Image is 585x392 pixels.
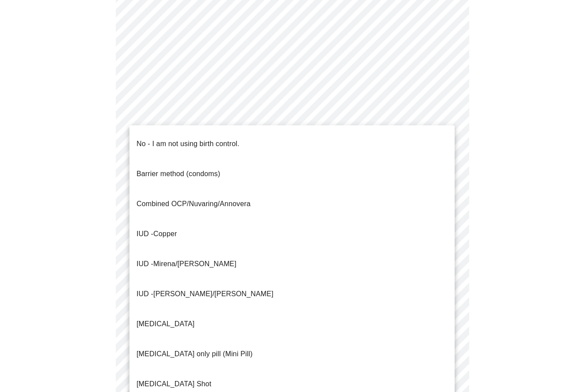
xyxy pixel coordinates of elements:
[153,260,236,268] span: Mirena/[PERSON_NAME]
[137,229,177,239] p: Copper
[137,230,153,237] span: IUD -
[137,199,251,209] p: Combined OCP/Nuvaring/Annovera
[137,289,274,299] p: [PERSON_NAME]/[PERSON_NAME]
[137,169,220,179] p: Barrier method (condoms)
[137,290,153,298] span: IUD -
[137,379,211,389] p: [MEDICAL_DATA] Shot
[137,319,194,329] p: [MEDICAL_DATA]
[137,139,239,149] p: No - I am not using birth control.
[137,349,253,359] p: [MEDICAL_DATA] only pill (Mini Pill)
[137,259,236,269] p: IUD -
